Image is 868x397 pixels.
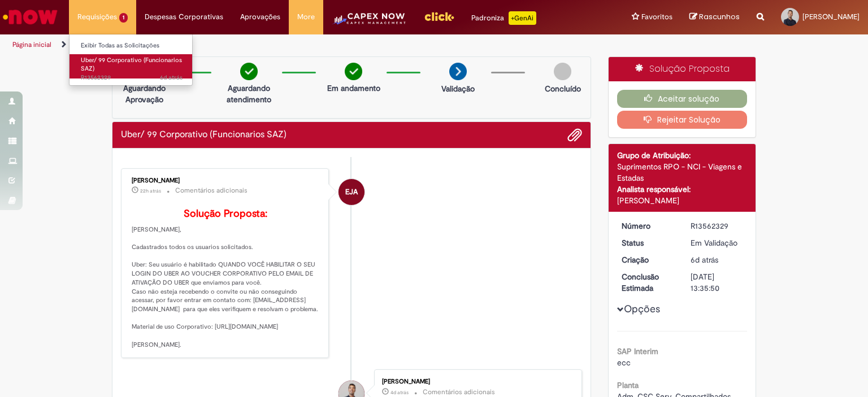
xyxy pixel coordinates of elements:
[617,346,658,356] b: SAP Interim
[81,73,183,82] span: R13562329
[691,254,743,265] div: 24/09/2025 10:58:16
[617,195,748,206] div: [PERSON_NAME]
[240,11,280,23] span: Aprovações
[145,11,223,23] span: Despesas Corporativas
[382,378,570,385] div: [PERSON_NAME]
[609,57,756,81] div: Solução Proposta
[121,130,287,140] h2: Uber/ 99 Corporativo (Funcionarios SAZ) Histórico de tíquete
[132,208,320,350] p: [PERSON_NAME], Cadastrados todos os usuarios solicitados. Uber: Seu usuário é habilitado QUANDO V...
[160,73,183,82] span: 6d atrás
[345,178,358,206] span: EJA
[327,82,380,94] p: Em andamento
[471,11,536,25] div: Padroniza
[617,150,748,161] div: Grupo de Atribuição:
[802,12,860,21] span: [PERSON_NAME]
[449,63,467,80] img: arrow-next.png
[545,83,581,94] p: Concluído
[12,40,51,49] a: Página inicial
[441,83,475,94] p: Validação
[69,34,193,86] ul: Requisições
[691,271,743,294] div: [DATE] 13:35:50
[70,54,194,78] a: Aberto R13562329 : Uber/ 99 Corporativo (Funcionarios SAZ)
[390,389,409,396] span: 4d atrás
[691,255,718,265] span: 6d atrás
[140,187,161,194] span: 22h atrás
[184,207,267,220] b: Solução Proposta:
[8,34,570,55] ul: Trilhas de página
[691,255,718,265] time: 24/09/2025 10:58:16
[1,6,59,28] img: ServiceNow
[613,254,683,265] dt: Criação
[240,63,258,80] img: check-circle-green.png
[613,271,683,294] dt: Conclusão Estimada
[132,177,320,184] div: [PERSON_NAME]
[390,389,409,396] time: 26/09/2025 15:37:43
[613,237,683,248] dt: Status
[699,11,740,22] span: Rascunhos
[617,161,748,184] div: Suprimentos RPO - NCI - Viagens e Estadas
[175,186,248,195] small: Comentários adicionais
[423,387,495,397] small: Comentários adicionais
[617,357,631,368] span: ecc
[641,11,672,23] span: Favoritos
[70,40,194,52] a: Exibir Todas as Solicitações
[617,184,748,195] div: Analista responsável:
[554,63,571,80] img: img-circle-grey.png
[613,220,683,232] dt: Número
[77,11,117,23] span: Requisições
[338,179,364,205] div: Emilio Jose Andres Casado
[345,63,362,80] img: check-circle-green.png
[424,8,454,25] img: click_logo_yellow_360x200.png
[567,128,582,142] button: Adicionar anexos
[332,11,407,34] img: CapexLogo5.png
[617,380,639,390] b: Planta
[691,237,743,248] div: Em Validação
[222,82,276,105] p: Aguardando atendimento
[509,11,536,25] p: +GenAi
[81,56,182,73] span: Uber/ 99 Corporativo (Funcionarios SAZ)
[689,12,740,23] a: Rascunhos
[617,111,748,129] button: Rejeitar Solução
[117,82,172,105] p: Aguardando Aprovação
[297,11,315,23] span: More
[617,90,748,108] button: Aceitar solução
[691,220,743,232] div: R13562329
[119,13,128,23] span: 1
